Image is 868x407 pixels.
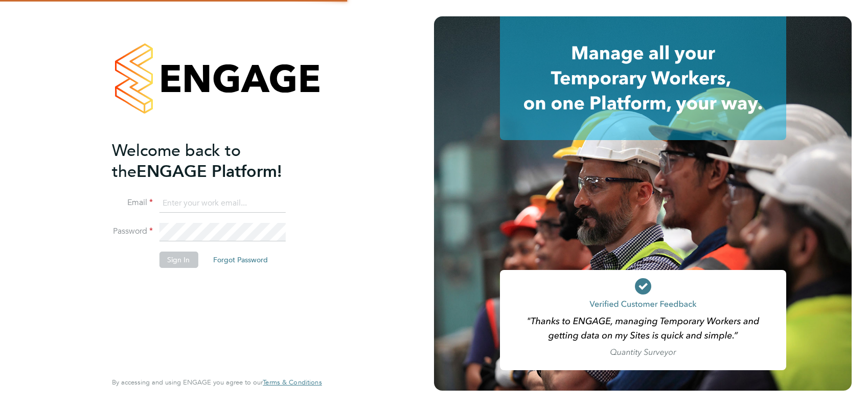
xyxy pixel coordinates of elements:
[112,226,153,237] label: Password
[159,194,285,213] input: Enter your work email...
[112,378,322,387] span: By accessing and using ENGAGE you agree to our
[112,141,241,182] span: Welcome back to the
[112,197,153,208] label: Email
[263,378,322,387] span: Terms & Conditions
[159,252,198,268] button: Sign In
[263,378,322,387] a: Terms & Conditions
[112,140,311,182] h2: ENGAGE Platform!
[205,252,276,268] button: Forgot Password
